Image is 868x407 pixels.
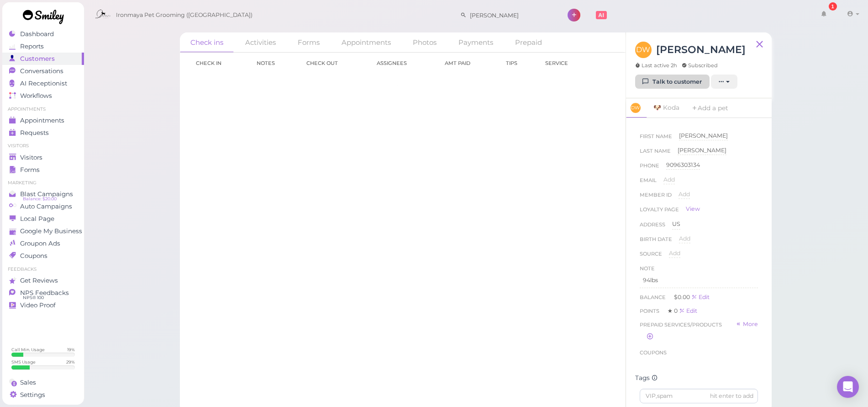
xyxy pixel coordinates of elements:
[180,32,234,53] a: Check ins
[2,127,84,139] a: Requests
[467,8,555,22] input: Search customer
[643,276,755,284] p: 94lbs
[635,75,710,89] a: Talk to customer
[640,190,672,205] span: Member ID
[2,266,84,273] li: Feedbacks
[20,30,54,38] span: Dashboard
[2,213,84,225] a: Local Page
[11,359,36,365] div: SMS Usage
[635,62,677,69] span: Last active 2h
[635,42,652,58] span: DW
[331,32,401,52] a: Appointments
[20,67,63,75] span: Conversations
[499,53,538,74] th: Tips
[235,32,286,52] a: Activities
[2,250,84,262] a: Coupons
[20,277,58,284] span: Get Reviews
[20,55,55,63] span: Customers
[736,320,758,329] a: More
[710,392,753,400] div: hit enter to add
[2,188,84,200] a: Blast Campaigns Balance: $20.00
[640,220,665,235] span: Address
[20,129,49,137] span: Requests
[2,53,84,65] a: Customers
[640,320,722,329] span: Prepaid services/products
[686,98,734,118] a: Add a pet
[2,40,84,53] a: Reports
[2,77,84,90] a: AI Receptionist
[640,249,662,264] span: Source
[287,32,330,52] a: Forms
[669,250,680,257] span: Add
[11,347,45,353] div: Call Min. Usage
[679,307,697,314] a: Edit
[300,53,370,74] th: Check out
[20,92,52,100] span: Workflows
[2,114,84,127] a: Appointments
[635,374,763,382] div: Tags
[678,146,726,155] div: [PERSON_NAME]
[691,294,710,300] a: Edit
[656,42,746,58] h3: [PERSON_NAME]
[20,379,36,386] span: Sales
[2,143,84,149] li: Visitors
[20,215,54,223] span: Local Page
[20,80,67,87] span: AI Receptionist
[672,220,680,229] div: US
[20,43,44,50] span: Reports
[663,176,675,183] span: Add
[189,53,250,74] th: Check in
[538,53,595,74] th: Service
[2,200,84,213] a: Auto Campaigns
[2,151,84,164] a: Visitors
[679,235,690,242] span: Add
[438,53,499,74] th: Amt Paid
[116,2,253,28] span: Ironmaya Pet Grooming ([GEOGRAPHIC_DATA])
[20,117,64,124] span: Appointments
[640,349,667,356] span: Coupons
[2,106,84,112] li: Appointments
[20,203,72,210] span: Auto Campaigns
[2,65,84,77] a: Conversations
[640,205,679,218] span: Loyalty page
[640,294,667,300] span: Balance
[626,98,647,118] a: DW
[2,164,84,176] a: Forms
[67,347,75,353] div: 19 %
[640,389,758,403] input: VIP,spam
[250,53,300,74] th: Notes
[20,240,60,247] span: Groupon Ads
[679,191,690,198] span: Add
[2,389,84,401] a: Settings
[640,146,671,161] span: Last Name
[20,289,69,297] span: NPS Feedbacks
[674,294,691,300] span: $0.00
[66,359,75,365] div: 29 %
[640,132,672,146] span: First Name
[631,103,641,113] span: DW
[682,62,718,69] span: Subscribed
[20,166,40,174] span: Forms
[640,176,657,190] span: Email
[640,161,659,176] span: Phone
[2,287,84,299] a: NPS Feedbacks NPS® 100
[686,205,700,213] a: View
[2,299,84,311] a: Video Proof
[2,90,84,102] a: Workflows
[402,32,447,52] a: Photos
[370,53,438,74] th: Assignees
[2,274,84,287] a: Get Reviews
[640,264,655,273] div: Note
[2,28,84,40] a: Dashboard
[23,195,57,203] span: Balance: $20.00
[20,227,82,235] span: Google My Business
[20,154,42,161] span: Visitors
[505,32,552,52] a: Prepaid
[20,190,73,198] span: Blast Campaigns
[648,98,685,118] a: 🐶 Koda
[2,225,84,237] a: Google My Business
[23,294,44,301] span: NPS® 100
[2,237,84,250] a: Groupon Ads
